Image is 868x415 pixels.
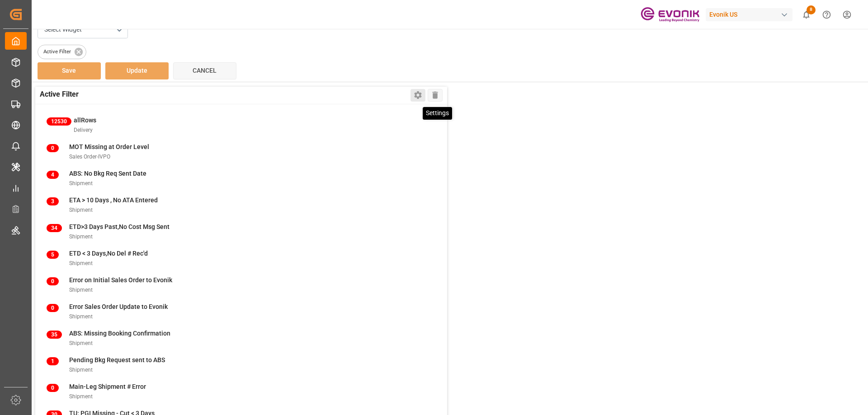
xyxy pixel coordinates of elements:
span: Cancel [193,67,217,74]
button: Help Center [816,5,837,25]
div: Active Filter [38,45,86,59]
button: Evonik US [706,6,796,23]
span: 8 [807,5,816,14]
div: Evonik US [706,8,793,21]
button: open menu [38,21,128,38]
span: Active Filter [40,89,79,102]
span: Select Widget [44,25,82,34]
button: Save [38,62,101,79]
button: show 8 new notifications [796,5,816,25]
button: Update [105,62,169,79]
span: Active Filter [38,48,76,56]
button: Cancel [173,62,236,79]
img: Evonik-brand-mark-Deep-Purple-RGB.jpeg_1700498283.jpeg [641,7,699,23]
